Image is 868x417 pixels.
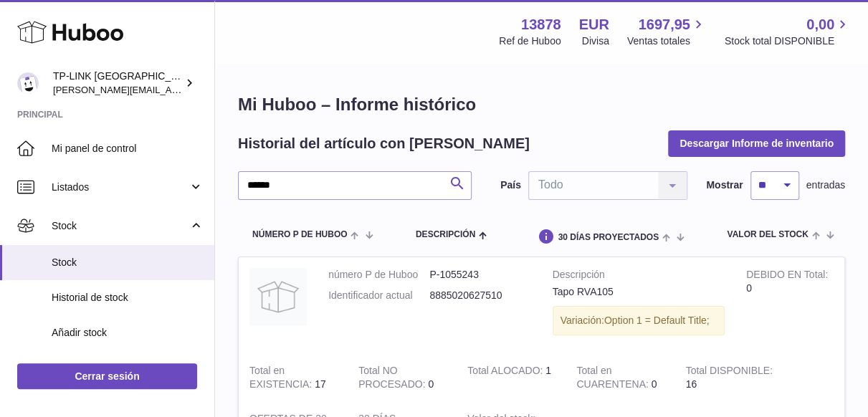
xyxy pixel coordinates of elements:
[553,306,725,335] div: Variación:
[238,93,845,116] h1: Mi Huboo – Informe histórico
[53,69,182,97] div: TP-LINK [GEOGRAPHIC_DATA], SOCIEDAD LIMITADA
[17,72,39,94] img: celia.yan@tp-link.com
[416,230,475,239] span: Descripción
[725,34,851,48] span: Stock total DISPONIBLE
[52,256,204,269] span: Stock
[52,219,189,233] span: Stock
[553,285,725,299] div: Tapo RVA105
[638,15,690,34] span: 1697,95
[249,365,315,393] strong: Total en EXISTENCIA
[52,291,204,305] span: Historial de stock
[52,142,204,155] span: Mi panel de control
[328,289,429,302] dt: Identificador actual
[238,134,530,153] h2: Historial del artículo con [PERSON_NAME]
[579,15,609,34] strong: EUR
[576,365,651,393] strong: Total en CUARENTENA
[499,34,561,48] div: Ref de Huboo
[727,230,808,239] span: Valor del stock
[627,34,707,48] span: Ventas totales
[348,353,457,402] td: 0
[668,130,845,156] button: Descargar Informe de inventario
[553,268,725,285] strong: Descripción
[429,289,530,302] dd: 8885020627510
[685,365,772,380] strong: Total DISPONIBLE
[249,268,307,325] img: product image
[674,353,783,402] td: 16
[52,181,189,194] span: Listados
[52,326,204,340] span: Añadir stock
[467,365,545,380] strong: Total ALOCADO
[558,233,658,242] span: 30 DÍAS PROYECTADOS
[239,353,348,402] td: 17
[806,178,845,192] span: entradas
[429,268,530,282] dd: P-1055243
[17,363,197,389] a: Cerrar sesión
[627,15,707,48] a: 1697,95 Ventas totales
[252,230,347,239] span: número P de Huboo
[500,178,521,192] label: País
[358,365,428,393] strong: Total NO PROCESADO
[582,34,609,48] div: Divisa
[706,178,743,192] label: Mostrar
[725,15,851,48] a: 0,00 Stock total DISPONIBLE
[53,84,287,95] span: [PERSON_NAME][EMAIL_ADDRESS][DOMAIN_NAME]
[604,315,710,326] span: Option 1 = Default Title;
[806,15,834,34] span: 0,00
[328,268,429,282] dt: número P de Huboo
[746,269,828,284] strong: DEBIDO EN Total
[457,353,566,402] td: 1
[735,257,844,353] td: 0
[521,15,561,34] strong: 13878
[652,378,657,390] span: 0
